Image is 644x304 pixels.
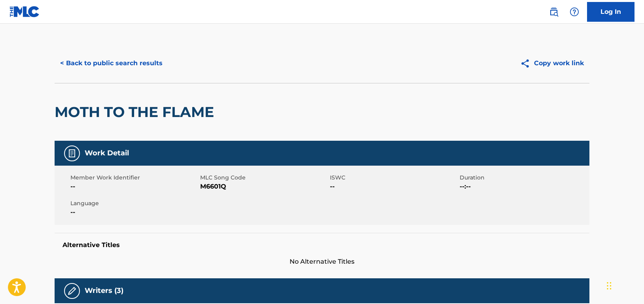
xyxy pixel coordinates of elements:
span: --:-- [460,182,587,191]
span: Language [70,199,198,208]
a: Public Search [546,4,562,20]
span: -- [70,182,198,191]
span: ISWC [330,174,458,182]
h5: Alternative Titles [63,241,581,249]
h5: Writers (3) [85,286,123,295]
iframe: Chat Widget [604,266,644,304]
h5: Work Detail [85,149,129,158]
button: Copy work link [515,53,589,73]
span: -- [330,182,458,191]
img: search [549,7,559,17]
div: Help [566,4,582,20]
img: help [570,7,579,17]
img: Copy work link [520,59,534,68]
img: MLC Logo [9,6,40,17]
button: < Back to public search results [55,53,168,73]
a: Log In [587,2,635,22]
span: M6601Q [200,182,328,191]
span: Member Work Identifier [70,174,198,182]
h2: MOTH TO THE FLAME [55,103,218,121]
img: Work Detail [67,149,77,158]
span: Duration [460,174,587,182]
span: MLC Song Code [200,174,328,182]
span: No Alternative Titles [55,257,589,266]
div: Drag [607,274,612,298]
img: Writers [67,286,77,296]
span: -- [70,208,198,217]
